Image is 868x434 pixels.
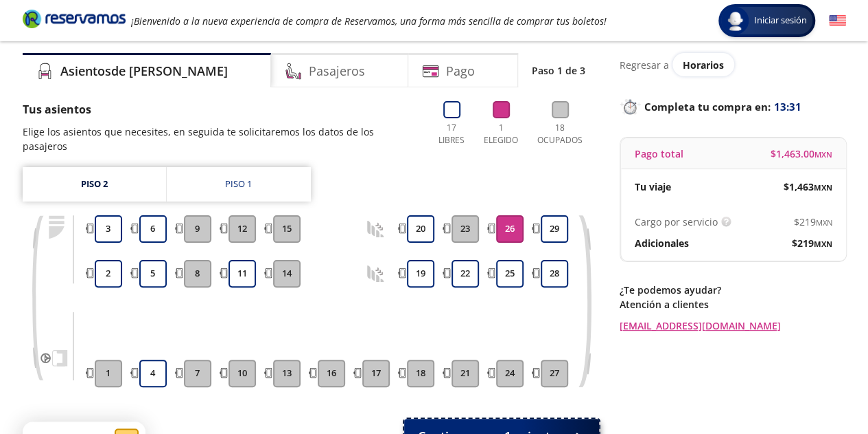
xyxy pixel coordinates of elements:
[139,260,167,287] button: 5
[23,8,126,29] i: Brand Logo
[446,62,475,80] h4: Pago
[620,97,846,116] p: Completa tu compra en :
[635,147,683,161] p: Pago total
[184,260,211,287] button: 8
[683,58,724,72] span: Horarios
[184,215,211,243] button: 9
[273,260,301,287] button: 14
[407,260,434,287] button: 19
[60,62,228,80] h4: Asientos de [PERSON_NAME]
[620,283,846,297] p: ¿Te podemos ayudar?
[774,99,801,115] span: 13:31
[496,360,524,387] button: 24
[541,360,568,387] button: 27
[23,167,166,202] a: Piso 2
[541,215,568,243] button: 29
[635,215,718,229] p: Cargo por servicio
[228,260,256,287] button: 11
[23,124,419,153] p: Elige los asientos que necesites, en seguida te solicitaremos los datos de los pasajeros
[532,63,585,78] p: Paso 1 de 3
[225,177,252,191] div: Piso 1
[620,297,846,312] p: Atención a clientes
[318,360,345,387] button: 16
[362,360,390,387] button: 17
[451,260,479,287] button: 22
[794,215,832,229] span: $ 219
[480,122,521,147] p: 1 Elegido
[814,182,832,193] small: MXN
[23,101,419,118] p: Tus asientos
[309,62,365,80] h4: Pasajeros
[451,215,479,243] button: 23
[407,215,434,243] button: 20
[184,360,211,387] button: 7
[228,360,256,387] button: 10
[496,260,524,287] button: 25
[541,260,568,287] button: 28
[620,318,846,333] a: [EMAIL_ADDRESS][DOMAIN_NAME]
[95,215,122,243] button: 3
[95,260,122,287] button: 2
[814,239,832,249] small: MXN
[532,122,589,147] p: 18 Ocupados
[273,215,301,243] button: 15
[635,180,671,194] p: Tu viaje
[451,360,479,387] button: 21
[139,215,167,243] button: 6
[496,215,524,243] button: 26
[814,149,832,160] small: MXN
[139,360,167,387] button: 4
[620,58,669,72] p: Regresar a
[771,147,832,161] span: $ 1,463.00
[407,360,434,387] button: 18
[228,215,256,243] button: 12
[816,217,832,228] small: MXN
[829,12,846,30] button: English
[749,14,812,28] span: Iniciar sesión
[273,360,301,387] button: 13
[131,14,607,28] em: ¡Bienvenido a la nueva experiencia de compra de Reservamos, una forma más sencilla de comprar tus...
[433,122,471,147] p: 17 Libres
[167,167,311,202] a: Piso 1
[635,236,689,250] p: Adicionales
[23,8,126,33] a: Brand Logo
[792,236,832,250] span: $ 219
[620,53,846,76] div: Regresar a ver horarios
[95,360,122,387] button: 1
[784,180,832,194] span: $ 1,463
